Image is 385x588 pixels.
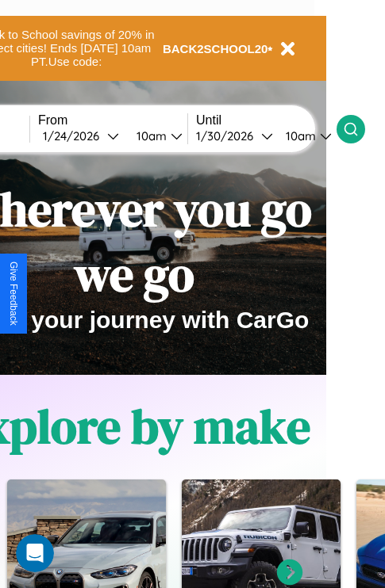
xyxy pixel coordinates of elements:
div: 10am [129,128,171,143]
button: 10am [124,128,187,144]
label: From [38,113,187,128]
button: 1/24/2026 [38,128,124,144]
div: 1 / 24 / 2026 [43,128,107,143]
div: Give Feedback [8,262,19,326]
button: 10am [273,128,337,144]
label: Until [196,113,337,128]
div: 1 / 30 / 2026 [196,128,261,143]
b: BACK2SCHOOL20 [163,42,268,55]
div: 10am [278,128,320,143]
iframe: Intercom live chat [16,534,54,572]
